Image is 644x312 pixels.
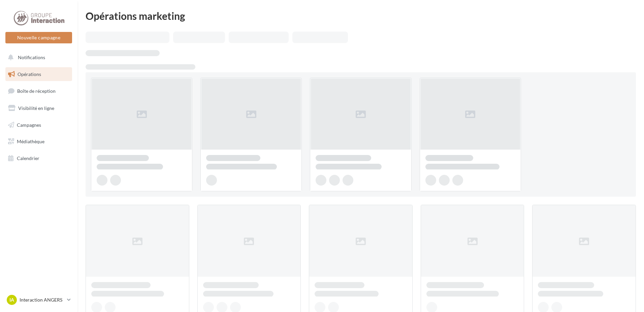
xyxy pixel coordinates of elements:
[18,54,45,60] span: Notifications
[5,32,72,43] button: Nouvelle campagne
[17,88,56,94] span: Boîte de réception
[4,50,71,65] button: Notifications
[4,134,73,149] a: Médiathèque
[20,297,64,303] p: Interaction ANGERS
[86,11,636,21] div: Opérations marketing
[5,294,72,306] a: IA Interaction ANGERS
[4,67,73,81] a: Opérations
[4,118,73,132] a: Campagnes
[18,105,54,111] span: Visibilité en ligne
[4,101,73,115] a: Visibilité en ligne
[17,139,44,144] span: Médiathèque
[9,297,14,303] span: IA
[17,155,39,161] span: Calendrier
[18,71,41,77] span: Opérations
[4,151,73,165] a: Calendrier
[4,84,73,98] a: Boîte de réception
[17,122,41,127] span: Campagnes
